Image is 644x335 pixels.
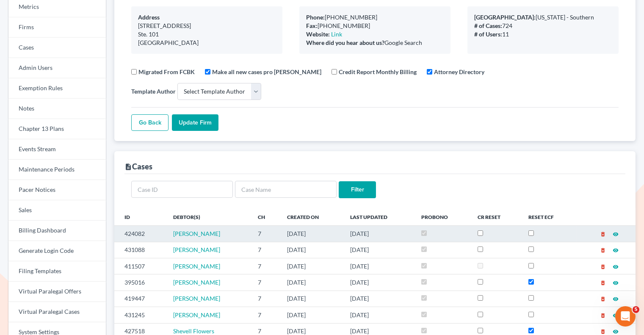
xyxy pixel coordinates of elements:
[138,67,195,76] label: Migrated From FCBK
[633,306,639,313] span: 5
[114,242,166,258] td: 431088
[8,302,106,322] a: Virtual Paralegal Cases
[138,30,276,39] div: Ste. 101
[251,291,280,307] td: 7
[613,280,619,286] i: visibility
[173,230,220,237] span: [PERSON_NAME]
[173,263,220,270] a: [PERSON_NAME]
[173,295,220,302] a: [PERSON_NAME]
[8,282,106,302] a: Virtual Paralegal Offers
[522,208,576,225] th: Reset ECF
[8,200,106,221] a: Sales
[251,226,280,242] td: 7
[235,181,337,198] input: Case Name
[124,161,152,172] div: Cases
[251,274,280,291] td: 7
[306,22,318,29] b: Fax:
[306,13,444,22] div: [PHONE_NUMBER]
[474,13,612,22] div: [US_STATE] - Southern
[600,280,606,286] i: delete_forever
[280,291,344,307] td: [DATE]
[471,208,522,225] th: CR Reset
[343,208,415,225] th: Last Updated
[8,17,106,38] a: Firms
[613,263,619,270] a: visibility
[173,246,220,253] a: [PERSON_NAME]
[600,263,606,270] a: delete_forever
[8,180,106,200] a: Pacer Notices
[600,230,606,237] a: delete_forever
[251,258,280,274] td: 7
[8,38,106,58] a: Cases
[613,311,619,318] a: visibility
[306,30,330,38] b: Website:
[173,327,214,335] span: Shevell Flowers
[613,329,619,335] i: visibility
[613,295,619,302] a: visibility
[613,247,619,253] i: visibility
[615,306,636,327] iframe: Intercom live chat
[280,242,344,258] td: [DATE]
[600,311,606,318] a: delete_forever
[131,87,176,96] label: Template Author
[600,329,606,335] i: delete_forever
[251,208,280,225] th: Ch
[343,274,415,291] td: [DATE]
[280,208,344,225] th: Created On
[343,258,415,274] td: [DATE]
[124,163,132,171] i: description
[613,230,619,237] a: visibility
[474,14,536,21] b: [GEOGRAPHIC_DATA]:
[343,242,415,258] td: [DATE]
[131,114,169,131] a: Go Back
[306,22,444,30] div: [PHONE_NUMBER]
[212,67,321,76] label: Make all new cases pro [PERSON_NAME]
[114,274,166,291] td: 395016
[114,307,166,323] td: 431245
[600,313,606,318] i: delete_forever
[280,226,344,242] td: [DATE]
[613,231,619,237] i: visibility
[173,279,220,286] a: [PERSON_NAME]
[474,30,612,39] div: 11
[613,327,619,335] a: visibility
[434,67,484,76] label: Attorney Directory
[8,221,106,241] a: Billing Dashboard
[114,258,166,274] td: 411507
[131,181,233,198] input: Case ID
[343,307,415,323] td: [DATE]
[613,296,619,302] i: visibility
[600,247,606,253] i: delete_forever
[166,208,251,225] th: Debtor(s)
[600,231,606,237] i: delete_forever
[8,78,106,99] a: Exemption Rules
[114,226,166,242] td: 424082
[8,58,106,78] a: Admin Users
[114,291,166,307] td: 419447
[138,14,160,21] b: Address
[474,30,502,38] b: # of Users:
[600,327,606,335] a: delete_forever
[173,311,220,318] span: [PERSON_NAME]
[8,119,106,139] a: Chapter 13 Plans
[138,22,276,30] div: [STREET_ADDRESS]
[600,246,606,253] a: delete_forever
[613,313,619,318] i: visibility
[114,208,166,225] th: ID
[600,279,606,286] a: delete_forever
[8,99,106,119] a: Notes
[613,264,619,270] i: visibility
[339,181,376,198] input: Filter
[331,30,342,38] a: Link
[8,241,106,261] a: Generate Login Code
[251,307,280,323] td: 7
[613,279,619,286] a: visibility
[600,296,606,302] i: delete_forever
[8,139,106,160] a: Events Stream
[415,208,471,225] th: ProBono
[474,22,612,30] div: 724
